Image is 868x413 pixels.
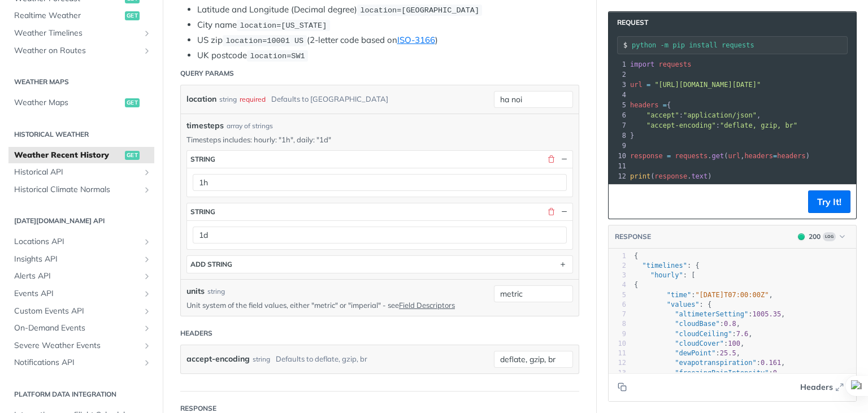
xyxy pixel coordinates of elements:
div: string [190,155,215,163]
div: string [190,207,215,216]
span: "[URL][DOMAIN_NAME][DATE]" [654,81,761,89]
div: required [240,91,266,107]
button: Show subpages for Alerts API [142,272,151,281]
button: Show subpages for Historical Climate Normals [142,185,151,194]
span: 1005.35 [753,310,782,318]
span: url [728,152,740,160]
a: Realtime Weatherget [8,7,154,24]
span: location=[GEOGRAPHIC_DATA] [360,6,479,15]
span: : , [634,340,744,347]
span: Events API [14,288,140,299]
span: "cloudBase" [675,320,719,328]
button: Show subpages for Notifications API [142,358,151,367]
a: Weather Recent Historyget [8,147,154,164]
span: headers [630,101,659,109]
span: print [630,172,650,180]
span: = [663,101,667,109]
div: 3 [609,271,626,280]
span: Notifications API [14,357,140,368]
div: 4 [609,280,626,290]
div: Defaults to deflate, gzip, br [276,351,367,367]
button: Show subpages for Custom Events API [142,307,151,316]
li: UK postcode [197,49,579,62]
span: "[DATE]T07:00:00Z" [695,291,769,299]
span: "hourly" [650,271,683,279]
button: Try It! [808,190,850,213]
span: "cloudCover" [675,340,724,347]
span: "cloudCeiling" [675,330,732,338]
a: Locations APIShow subpages for Locations API [8,233,154,250]
a: Historical Climate NormalsShow subpages for Historical Climate Normals [8,181,154,198]
span: Weather on Routes [14,45,140,56]
div: 7 [609,120,628,131]
a: Weather on RoutesShow subpages for Weather on Routes [8,42,154,59]
span: requests [659,60,692,68]
h2: Historical Weather [8,129,154,140]
button: Show subpages for Weather Timelines [142,29,151,38]
a: Weather TimelinesShow subpages for Weather Timelines [8,25,154,42]
button: Copy to clipboard [614,379,630,395]
span: Realtime Weather [14,10,122,21]
li: US zip (2-letter code based on ) [197,34,579,47]
span: headers [777,152,806,160]
span: url [630,81,643,89]
span: Weather Timelines [14,28,140,39]
span: "dewPoint" [675,349,715,357]
span: : , [634,320,740,328]
span: Request [611,18,648,28]
button: Hide [559,207,569,217]
div: Query Params [180,68,234,79]
span: headers [744,152,773,160]
span: "freezingRainIntensity" [675,369,769,377]
button: Delete [546,207,556,217]
label: location [186,91,216,107]
button: Show subpages for Historical API [142,168,151,177]
div: 2 [609,69,628,80]
a: Weather Mapsget [8,94,154,111]
span: import [630,60,654,68]
li: Latitude and Longitude (Decimal degree) [197,3,579,16]
span: Insights API [14,254,140,265]
a: Custom Events APIShow subpages for Custom Events API [8,303,154,320]
button: RESPONSE [614,231,652,242]
div: 3 [609,80,628,90]
div: 6 [609,300,626,310]
a: Historical APIShow subpages for Historical API [8,164,154,181]
span: "altimeterSetting" [675,310,748,318]
span: : , [634,330,753,338]
span: ( . ) [630,172,712,180]
div: 11 [609,349,626,358]
div: array of strings [227,121,273,131]
span: : , [630,111,761,119]
span: : , [634,369,781,377]
div: 8 [609,319,626,329]
div: 12 [609,358,626,368]
span: Historical API [14,167,140,178]
span: : { [634,301,711,308]
span: { [634,252,638,260]
a: On-Demand EventsShow subpages for On-Demand Events [8,320,154,337]
div: 10 [609,151,628,161]
span: 0 [773,369,777,377]
span: get [712,152,724,160]
button: Show subpages for Events API [142,289,151,298]
button: Headers [794,379,850,395]
span: "accept" [646,111,679,119]
div: 13 [609,368,626,378]
span: : [630,121,797,129]
label: accept-encoding [186,351,250,367]
span: Headers [800,381,833,393]
div: 7 [609,310,626,319]
div: 1 [609,59,628,69]
div: 5 [609,290,626,300]
h2: Weather Maps [8,77,154,87]
span: requests [675,152,708,160]
span: Locations API [14,236,140,247]
input: Request instructions [632,41,847,49]
div: Defaults to [GEOGRAPHIC_DATA] [271,91,388,107]
span: : [ [634,271,695,279]
p: Timesteps includes: hourly: "1h", daily: "1d" [186,134,573,145]
span: 0.8 [724,320,736,328]
li: City name [197,19,579,32]
div: 2 [609,261,626,271]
